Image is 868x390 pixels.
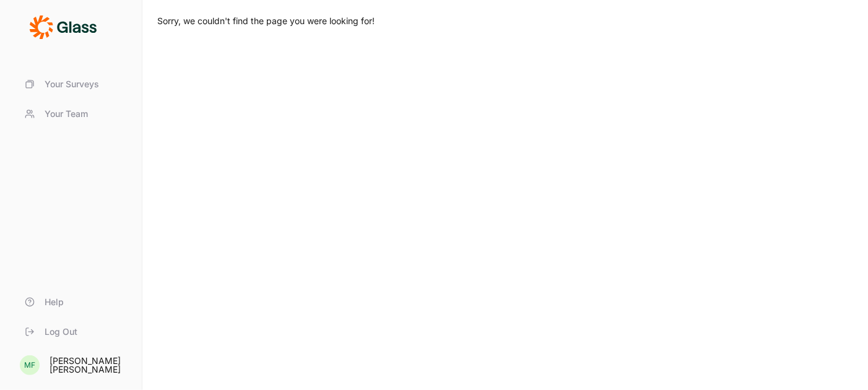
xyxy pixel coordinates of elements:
[45,326,77,338] span: Log Out
[45,296,64,308] span: Help
[20,355,40,375] div: MF
[50,357,127,374] div: [PERSON_NAME] [PERSON_NAME]
[157,15,853,27] p: Sorry, we couldn't find the page you were looking for!
[45,78,99,90] span: Your Surveys
[45,108,88,120] span: Your Team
